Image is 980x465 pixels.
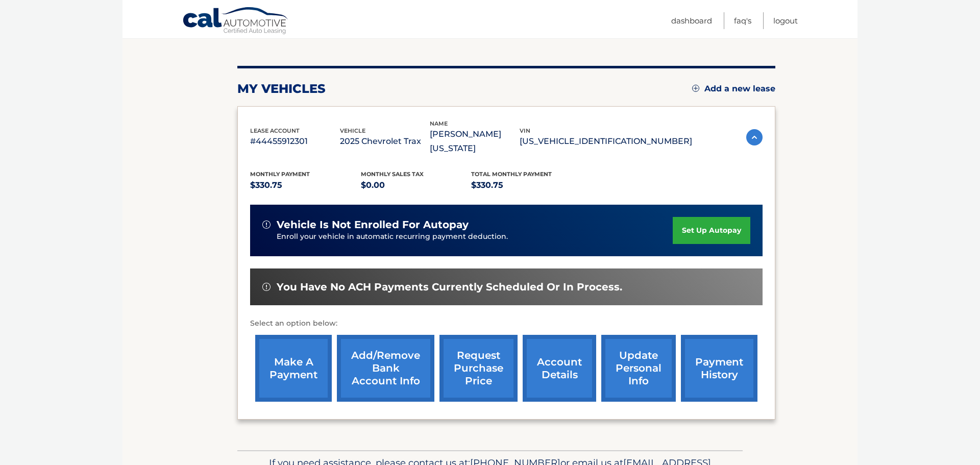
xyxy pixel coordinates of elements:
[746,129,763,145] img: accordion-active.svg
[250,317,763,330] p: Select an option below:
[439,335,518,402] a: request purchase price
[692,84,775,94] a: Add a new lease
[523,335,596,402] a: account details
[361,178,472,192] p: $0.00
[681,335,757,402] a: payment history
[520,127,530,134] span: vin
[671,12,712,29] a: Dashboard
[237,81,326,96] h2: my vehicles
[277,281,622,293] span: You have no ACH payments currently scheduled or in process.
[430,127,520,156] p: [PERSON_NAME][US_STATE]
[182,7,289,36] a: Cal Automotive
[673,217,750,244] a: set up autopay
[471,170,552,178] span: Total Monthly Payment
[340,134,430,149] p: 2025 Chevrolet Trax
[262,221,271,229] img: alert-white.svg
[262,283,271,291] img: alert-white.svg
[692,85,699,92] img: add.svg
[773,12,798,29] a: Logout
[277,231,673,242] p: Enroll your vehicle in automatic recurring payment deduction.
[277,218,469,231] span: vehicle is not enrolled for autopay
[250,170,310,178] span: Monthly Payment
[255,335,332,402] a: make a payment
[471,178,582,192] p: $330.75
[337,335,434,402] a: Add/Remove bank account info
[361,170,424,178] span: Monthly sales Tax
[601,335,676,402] a: update personal info
[250,134,340,149] p: #44455912301
[520,134,692,149] p: [US_VEHICLE_IDENTIFICATION_NUMBER]
[734,12,751,29] a: FAQ's
[250,127,300,134] span: lease account
[430,120,448,127] span: name
[250,178,361,192] p: $330.75
[340,127,365,134] span: vehicle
